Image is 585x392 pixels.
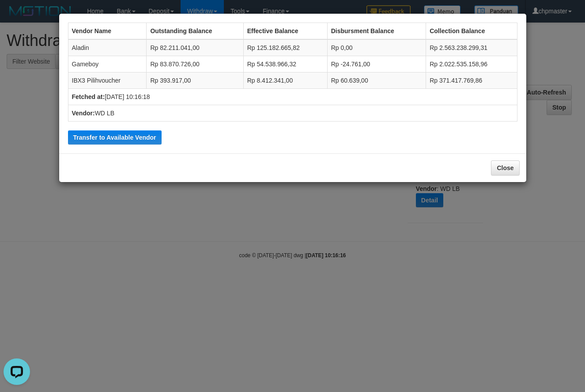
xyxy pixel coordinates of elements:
td: [DATE] 10:16:18 [68,89,517,105]
td: Rp 0,00 [327,39,426,56]
td: Rp -24.761,00 [327,56,426,72]
td: Rp 2.022.535.158,96 [426,56,517,72]
b: Vendor: [72,110,95,117]
td: Gameboy [68,56,147,72]
td: Rp 82.211.041,00 [147,39,243,56]
button: Transfer to Available Vendor [68,130,162,145]
th: Effective Balance [243,23,327,40]
td: IBX3 Pilihvoucher [68,72,147,89]
button: Close [491,160,519,175]
td: Rp 393.917,00 [147,72,243,89]
td: Rp 60.639,00 [327,72,426,89]
td: Rp 371.417.769,86 [426,72,517,89]
th: Vendor Name [68,23,147,40]
td: Rp 8.412.341,00 [243,72,327,89]
td: Rp 83.870.726,00 [147,56,243,72]
th: Outstanding Balance [147,23,243,40]
td: Aladin [68,39,147,56]
td: WD LB [68,105,517,122]
th: Disbursment Balance [327,23,426,40]
b: Fetched at: [72,93,105,100]
td: Rp 54.538.966,32 [243,56,327,72]
td: Rp 125.182.665,82 [243,39,327,56]
td: Rp 2.563.238.299,31 [426,39,517,56]
button: Open LiveChat chat widget [4,4,30,30]
th: Collection Balance [426,23,517,40]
